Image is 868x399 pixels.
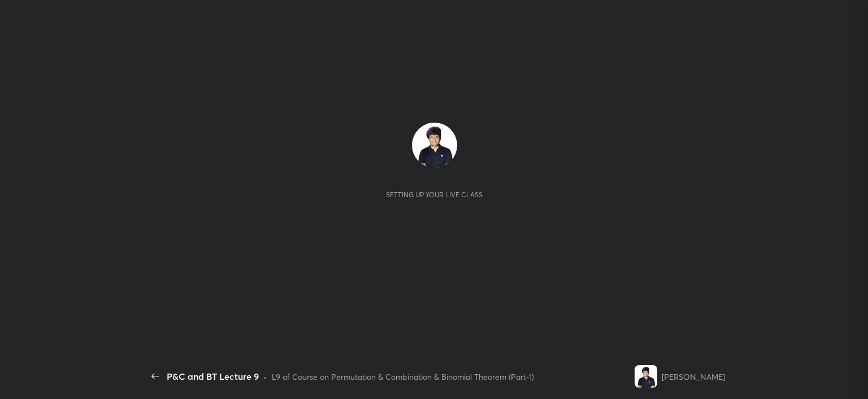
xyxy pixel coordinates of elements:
[167,370,259,383] div: P&C and BT Lecture 9
[272,371,534,383] div: L9 of Course on Permutation & Combination & Binomial Theorem (Part-1)
[635,365,657,388] img: a2b695144dc440959598ec8105168280.jpg
[386,190,483,199] div: Setting up your live class
[263,371,267,383] div: •
[412,123,457,168] img: a2b695144dc440959598ec8105168280.jpg
[662,371,725,383] div: [PERSON_NAME]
